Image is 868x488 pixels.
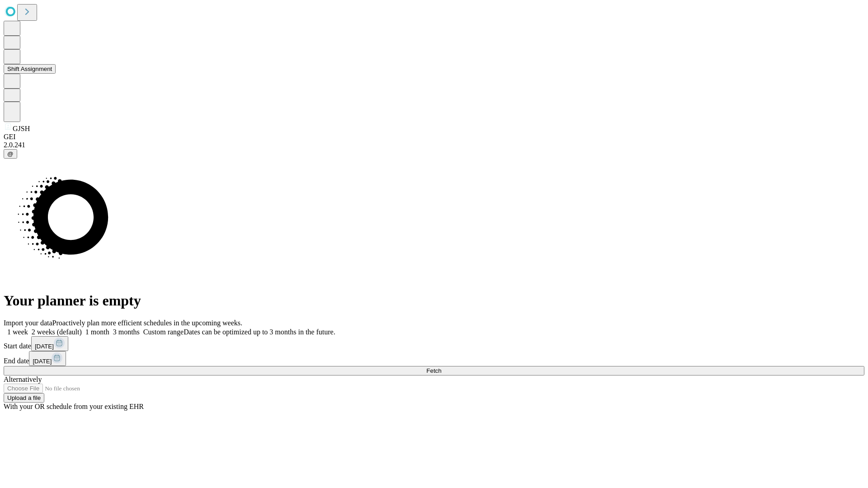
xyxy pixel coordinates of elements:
[4,133,864,141] div: GEI
[31,336,68,351] button: [DATE]
[32,328,82,336] span: 2 weeks (default)
[4,366,864,375] button: Fetch
[4,351,864,366] div: End date
[7,328,28,336] span: 1 week
[85,328,109,336] span: 1 month
[4,403,144,410] span: With your OR schedule from your existing EHR
[113,328,140,336] span: 3 months
[4,149,17,159] button: @
[52,319,242,327] span: Proactively plan more efficient schedules in the upcoming weeks.
[35,343,54,350] span: [DATE]
[4,292,864,309] h1: Your planner is empty
[143,328,184,336] span: Custom range
[13,125,30,132] span: GJSH
[33,358,52,365] span: [DATE]
[7,150,14,157] span: @
[184,328,335,336] span: Dates can be optimized up to 3 months in the future.
[4,336,864,351] div: Start date
[4,141,864,149] div: 2.0.241
[4,64,56,74] button: Shift Assignment
[4,393,44,403] button: Upload a file
[29,351,66,366] button: [DATE]
[426,367,441,374] span: Fetch
[4,319,52,327] span: Import your data
[4,375,42,383] span: Alternatively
